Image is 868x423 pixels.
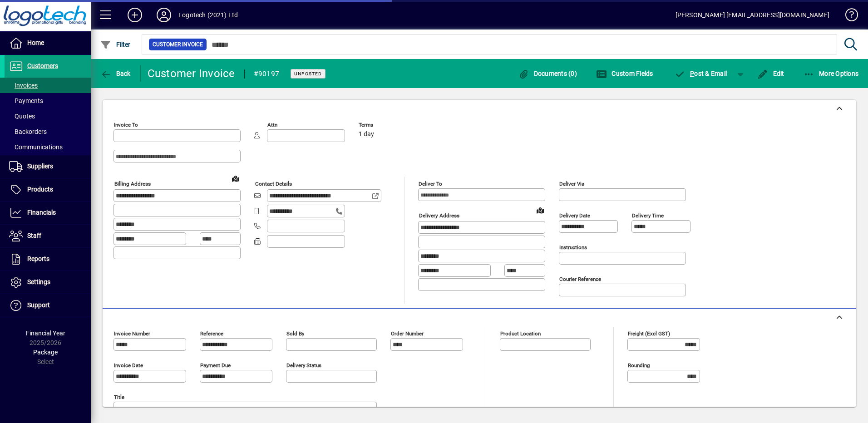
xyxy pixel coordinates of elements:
mat-label: Payment due [200,362,231,369]
span: Invoices [9,82,38,89]
span: ost & Email [675,70,727,77]
span: 1 day [359,131,374,138]
a: Invoices [5,78,91,93]
a: Settings [5,271,91,294]
div: Customer Invoice [148,66,235,81]
span: Edit [757,70,784,77]
span: Filter [100,41,131,48]
a: Staff [5,225,91,247]
a: Support [5,294,91,317]
button: Post & Email [670,65,732,82]
a: Home [5,32,91,54]
mat-label: Freight (excl GST) [628,330,670,337]
span: Reports [27,255,49,262]
mat-label: Courier Reference [559,276,601,282]
button: Add [120,7,149,23]
mat-label: Title [114,394,124,400]
a: Payments [5,93,91,108]
a: Financials [5,202,91,224]
mat-label: Attn [267,122,277,128]
a: Suppliers [5,155,91,178]
span: Terms [359,122,413,128]
span: Staff [27,232,41,239]
div: #90197 [254,67,280,81]
a: Products [5,178,91,201]
mat-label: Product location [500,330,541,337]
button: Filter [98,36,133,53]
span: Documents (0) [518,70,577,77]
mat-label: Deliver via [559,181,584,187]
app-page-header-button: Back [91,65,141,82]
mat-label: Invoice date [114,362,143,369]
div: [PERSON_NAME] [EMAIL_ADDRESS][DOMAIN_NAME] [676,8,829,22]
span: Customers [27,62,58,69]
span: Support [27,301,50,309]
mat-label: Deliver To [419,181,442,187]
span: P [690,70,694,77]
span: Products [27,186,53,193]
span: Customer Invoice [153,40,203,49]
button: Documents (0) [516,65,579,82]
div: Logotech (2021) Ltd [178,8,238,22]
span: Home [27,39,44,46]
span: More Options [804,70,859,77]
span: Financials [27,209,56,216]
span: Back [100,70,131,77]
button: Edit [755,65,787,82]
span: Payments [9,97,43,104]
span: Unposted [294,71,322,77]
button: Back [98,65,133,82]
span: Financial Year [26,330,65,337]
mat-label: Order number [391,330,424,337]
button: Profile [149,7,178,23]
span: Communications [9,143,63,151]
span: Package [33,349,58,356]
a: View on map [533,203,547,217]
span: Quotes [9,113,35,120]
mat-label: Delivery date [559,212,590,219]
a: Communications [5,139,91,155]
mat-label: Rounding [628,362,650,369]
mat-label: Delivery time [632,212,664,219]
mat-label: Invoice To [114,122,138,128]
mat-label: Sold by [286,330,304,337]
span: Custom Fields [596,70,653,77]
button: Custom Fields [594,65,656,82]
mat-label: Delivery status [286,362,321,369]
a: Backorders [5,124,91,139]
button: More Options [801,65,861,82]
a: Reports [5,248,91,271]
a: View on map [228,171,243,186]
span: Settings [27,278,50,285]
mat-label: Invoice number [114,330,150,337]
mat-label: Instructions [559,244,587,251]
a: Knowledge Base [838,2,857,31]
a: Quotes [5,108,91,124]
span: Backorders [9,128,47,135]
span: Suppliers [27,162,53,170]
mat-label: Reference [200,330,223,337]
